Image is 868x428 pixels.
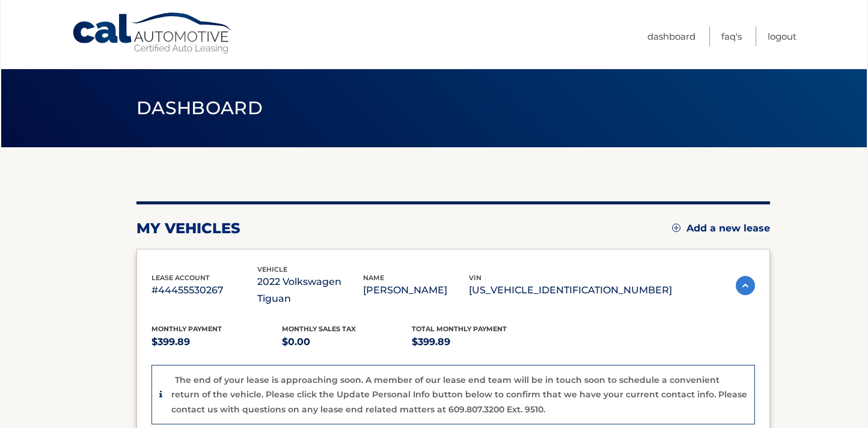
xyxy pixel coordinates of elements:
span: Total Monthly Payment [412,325,507,333]
p: $399.89 [151,334,282,350]
span: vin [469,274,481,282]
span: Dashboard [136,97,263,119]
span: vehicle [257,265,287,274]
p: $0.00 [282,334,412,350]
span: Monthly sales Tax [282,325,356,333]
span: name [363,274,384,282]
p: #44455530267 [151,282,257,299]
a: Cal Automotive [72,12,234,55]
p: [PERSON_NAME] [363,282,469,299]
p: 2022 Volkswagen Tiguan [257,274,363,307]
span: lease account [151,274,210,282]
p: [US_VEHICLE_IDENTIFICATION_NUMBER] [469,282,672,299]
span: Monthly Payment [151,325,222,333]
img: accordion-active.svg [736,276,755,295]
p: The end of your lease is approaching soon. A member of our lease end team will be in touch soon t... [171,374,747,415]
p: $399.89 [412,334,542,350]
a: Dashboard [647,26,695,46]
a: Add a new lease [672,222,770,234]
h2: my vehicles [136,219,240,237]
a: FAQ's [721,26,742,46]
img: add.svg [672,224,680,232]
a: Logout [768,26,796,46]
